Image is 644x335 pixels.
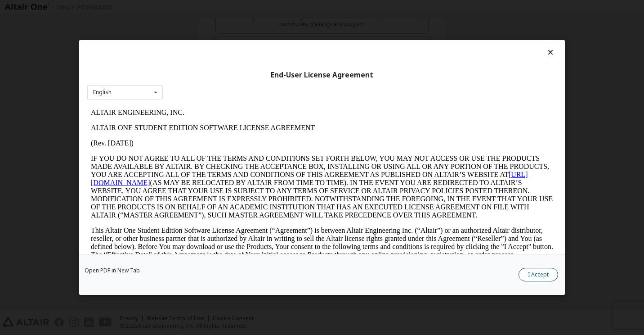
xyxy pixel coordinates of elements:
[4,19,466,27] p: ALTAIR ONE STUDENT EDITION SOFTWARE LICENSE AGREEMENT
[85,268,140,273] a: Open PDF in New Tab
[519,268,558,281] button: I Accept
[87,71,557,80] div: End-User License Agreement
[4,122,466,154] p: This Altair One Student Edition Software License Agreement (“Agreement”) is between Altair Engine...
[4,34,466,42] p: (Rev. [DATE])
[93,90,112,95] div: English
[4,50,466,114] p: IF YOU DO NOT AGREE TO ALL OF THE TERMS AND CONDITIONS SET FORTH BELOW, YOU MAY NOT ACCESS OR USE...
[4,4,466,12] p: ALTAIR ENGINEERING, INC.
[4,66,441,81] a: [URL][DOMAIN_NAME]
